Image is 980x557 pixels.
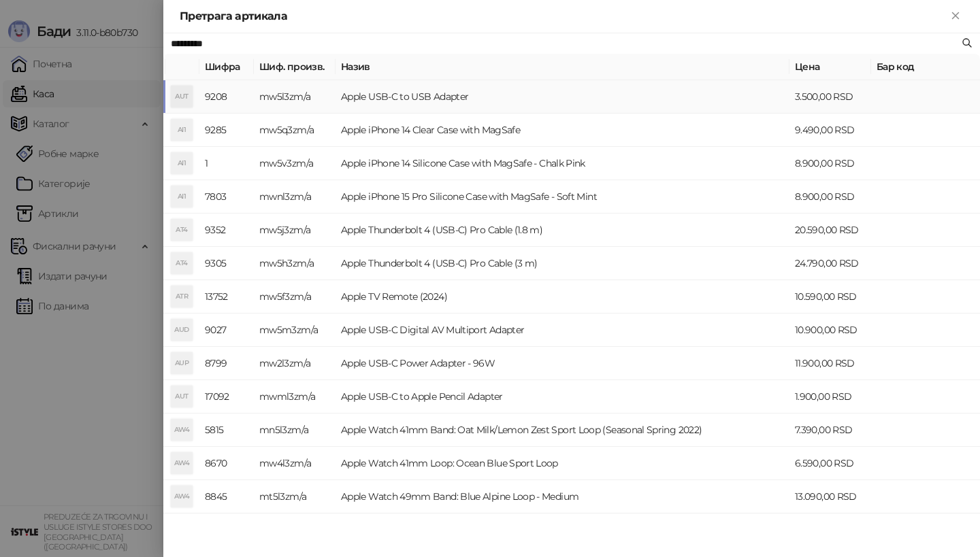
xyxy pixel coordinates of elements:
td: 9352 [199,214,254,247]
td: mw5l3zm/a [254,80,336,114]
div: ATR [171,286,193,307]
td: Apple USB-C to USB Adapter [336,80,789,114]
th: Шиф. произв. [254,54,336,80]
td: mw5q3zm/a [254,114,336,147]
td: mw5v3zm/a [254,147,336,180]
div: AI1 [171,152,193,174]
td: mw5f3zm/a [254,280,336,314]
td: 8.900,00 RSD [789,180,871,214]
td: mw5h3zm/a [254,247,336,280]
td: Apple Thunderbolt 4 (USB-C) Pro Cable (1.8 m) [336,214,789,247]
td: Apple TV Remote (2024) [336,280,789,314]
td: 9208 [199,80,254,114]
div: AUT [171,86,193,107]
td: Apple iPhone 15 Pro Silicone Case with MagSafe - Soft Mint [336,180,789,214]
td: 10.590,00 RSD [789,280,871,314]
td: 3.500,00 RSD [789,80,871,114]
td: 8.900,00 RSD [789,147,871,180]
td: mwml3zm/a [254,380,336,413]
th: Назив [336,54,789,80]
td: 9285 [199,114,254,147]
td: Apple iPhone 14 Clear Case with MagSafe [336,114,789,147]
th: Цена [789,54,871,80]
td: Apple USB-C to Apple Pencil Adapter [336,380,789,413]
td: mw2l3zm/a [254,347,336,380]
td: 10.900,00 RSD [789,314,871,347]
div: AW4 [171,419,193,441]
div: AW4 [171,452,193,474]
td: Apple USB-C Digital AV Multiport Adapter [336,314,789,347]
div: AW4 [171,486,193,507]
td: 1.900,00 RSD [789,380,871,413]
td: Apple iPhone 14 Silicone Case with MagSafe - Chalk Pink [336,147,789,180]
td: mwnl3zm/a [254,180,336,214]
td: 8845 [199,480,254,513]
td: 20.590,00 RSD [789,214,871,247]
td: mw5j3zm/a [254,214,336,247]
td: mt5l3zm/a [254,480,336,513]
td: 24.790,00 RSD [789,247,871,280]
td: 7.390,00 RSD [789,413,871,447]
div: AUT [171,386,193,407]
td: 5815 [199,413,254,447]
th: Бар код [871,54,980,80]
td: 8670 [199,447,254,480]
td: 8799 [199,347,254,380]
td: 9027 [199,314,254,347]
div: AT4 [171,252,193,274]
td: 13752 [199,280,254,314]
td: Apple Watch 49mm Band: Blue Alpine Loop - Medium [336,480,789,513]
td: 9305 [199,247,254,280]
div: AI1 [171,119,193,141]
td: 17092 [199,380,254,413]
td: 11.900,00 RSD [789,347,871,380]
div: AI1 [171,186,193,207]
td: 13.090,00 RSD [789,480,871,513]
td: mw4l3zm/a [254,447,336,480]
div: AUP [171,352,193,374]
td: Apple Thunderbolt 4 (USB‑C) Pro Cable (3 m) [336,247,789,280]
td: 1 [199,147,254,180]
td: mw5m3zm/a [254,314,336,347]
div: AUD [171,319,193,341]
td: Apple Watch 41mm Loop: Ocean Blue Sport Loop [336,447,789,480]
div: Претрага артикала [180,8,947,24]
div: AT4 [171,219,193,241]
td: Apple USB-C Power Adapter - 96W [336,347,789,380]
td: 9.490,00 RSD [789,114,871,147]
td: mn5l3zm/a [254,413,336,447]
td: 6.590,00 RSD [789,447,871,480]
td: 7803 [199,180,254,214]
th: Шифра [199,54,254,80]
td: Apple Watch 41mm Band: Oat Milk/Lemon Zest Sport Loop (Seasonal Spring 2022) [336,413,789,447]
button: Close [947,8,964,24]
